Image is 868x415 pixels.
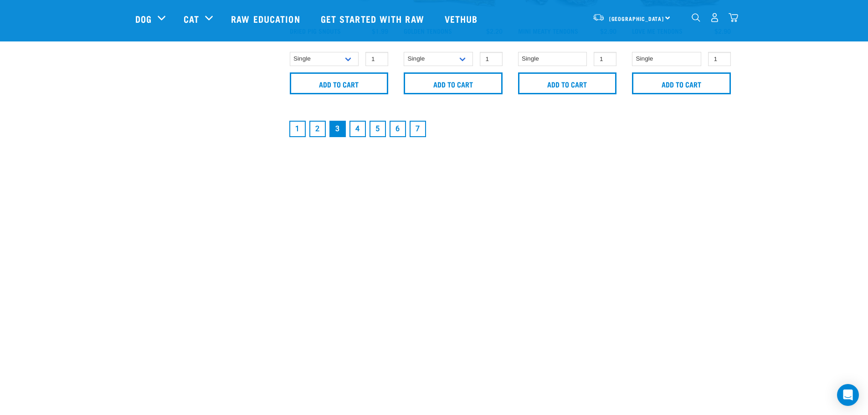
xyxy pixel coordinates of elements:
[288,119,733,139] nav: pagination
[309,121,326,137] a: Goto page 2
[729,13,738,22] img: home-icon@2x.png
[390,121,406,137] a: Goto page 6
[710,13,719,22] img: user.png
[135,12,152,26] a: Dog
[692,13,700,22] img: home-icon-1@2x.png
[594,52,616,66] input: 1
[184,12,199,26] a: Cat
[518,72,617,94] input: Add to cart
[349,121,366,137] a: Goto page 4
[708,52,731,66] input: 1
[480,52,503,66] input: 1
[837,384,859,406] div: Open Intercom Messenger
[365,52,388,66] input: 1
[312,0,436,37] a: Get started with Raw
[632,72,731,94] input: Add to cart
[436,0,489,37] a: Vethub
[609,17,664,20] span: [GEOGRAPHIC_DATA]
[592,13,605,21] img: van-moving.png
[410,121,426,137] a: Goto page 7
[404,72,503,94] input: Add to cart
[370,121,386,137] a: Goto page 5
[222,0,311,37] a: Raw Education
[289,121,306,137] a: Goto page 1
[329,121,346,137] a: Page 3
[290,72,389,94] input: Add to cart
